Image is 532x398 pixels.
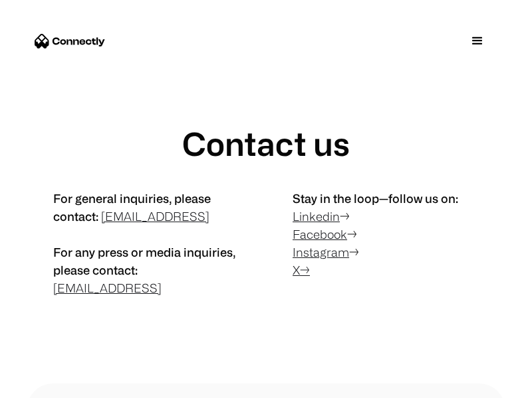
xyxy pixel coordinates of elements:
[53,192,211,223] span: For general inquiries, please contact:
[101,210,209,223] a: [EMAIL_ADDRESS]
[293,192,458,205] span: Stay in the loop—follow us on:
[293,228,347,241] a: Facebook
[458,21,497,61] div: menu
[300,263,310,277] a: →
[293,245,349,259] a: Instagram
[182,125,350,163] h1: Contact us
[13,373,80,393] aside: Language selected: English
[293,210,340,223] a: Linkedin
[293,263,300,277] a: X
[53,245,235,277] span: For any press or media inquiries, please contact:
[27,375,80,393] ul: Language list
[293,190,479,279] p: → → →
[35,31,105,51] a: home
[53,281,162,295] a: [EMAIL_ADDRESS]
